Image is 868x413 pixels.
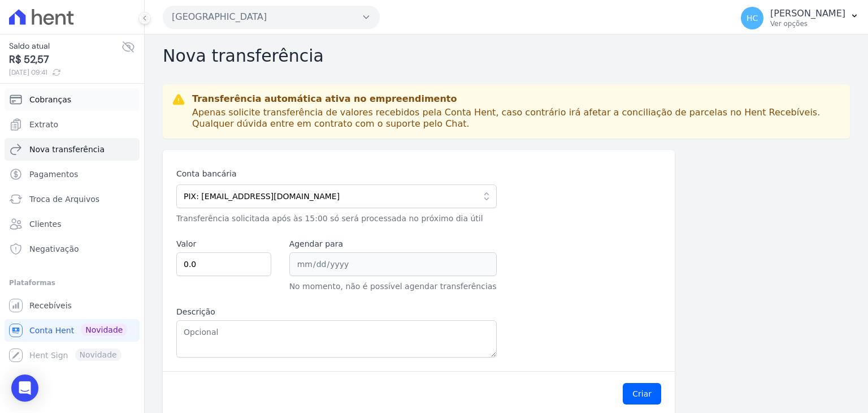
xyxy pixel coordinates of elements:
span: Cobranças [29,94,71,105]
p: No momento, não é possível agendar transferências [289,281,497,292]
span: [DATE] 09:41 [9,67,121,78]
span: Pagamentos [29,169,78,180]
p: [PERSON_NAME] [770,8,845,19]
label: Agendar para [289,238,497,250]
a: Pagamentos [5,163,140,186]
span: Novidade [81,324,127,336]
a: Cobranças [5,88,140,111]
span: Saldo atual [9,40,121,52]
span: Troca de Arquivos [29,193,99,205]
h2: Nova transferência [163,46,850,66]
p: Transferência solicitada após às 15:00 só será processada no próximo dia útil [176,213,497,225]
a: Nova transferência [5,138,140,161]
nav: Sidebar [9,88,135,367]
span: Extrato [29,119,58,130]
label: Valor [176,238,271,250]
p: Ver opções [770,19,845,28]
a: Conta Hent Novidade [5,319,140,342]
a: Negativação [5,238,140,260]
span: Conta Hent [29,325,74,336]
label: Descrição [176,306,497,318]
a: Troca de Arquivos [5,188,140,210]
span: Negativação [29,243,79,255]
a: Extrato [5,113,140,136]
span: R$ 52,57 [9,52,121,67]
a: Clientes [5,213,140,235]
span: Recebíveis [29,300,72,311]
p: Transferência automática ativa no empreendimento [192,93,841,105]
label: Conta bancária [176,168,497,180]
div: Open Intercom Messenger [11,375,38,402]
span: HC [747,14,758,22]
div: Plataformas [9,276,135,290]
span: Nova transferência [29,144,105,155]
button: HC [PERSON_NAME] Ver opções [732,2,868,34]
button: Criar [623,383,661,405]
a: Recebíveis [5,294,140,317]
p: Apenas solicite transferência de valores recebidos pela Conta Hent, caso contrário irá afetar a c... [192,107,841,130]
button: [GEOGRAPHIC_DATA] [163,6,380,28]
span: Clientes [29,218,61,230]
